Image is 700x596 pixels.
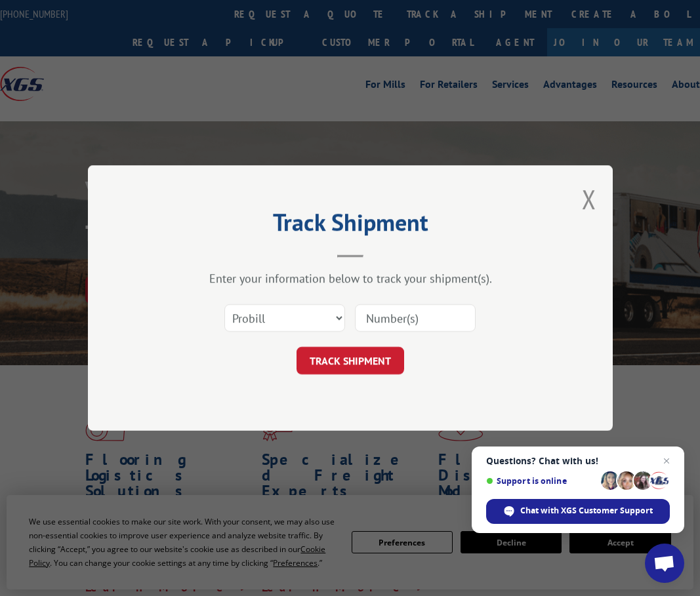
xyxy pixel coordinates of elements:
button: TRACK SHIPMENT [297,347,404,374]
span: Chat with XGS Customer Support [520,505,653,517]
h2: Track Shipment [154,213,547,238]
div: Chat with XGS Customer Support [486,499,670,524]
div: Enter your information below to track your shipment(s). [154,271,547,286]
span: Support is online [486,476,596,486]
button: Close modal [582,182,596,216]
span: Questions? Chat with us! [486,456,670,466]
div: Open chat [645,544,684,583]
span: Close chat [659,453,674,469]
input: Number(s) [355,304,476,332]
